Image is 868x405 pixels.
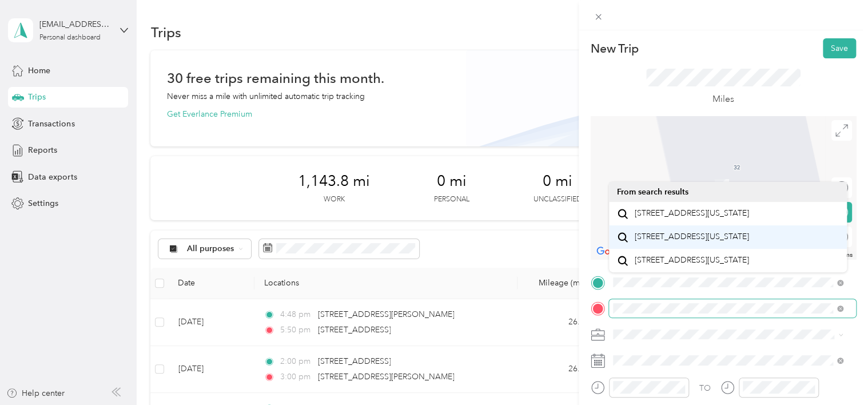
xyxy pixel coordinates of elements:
span: From search results [617,187,688,197]
button: Save [823,38,856,58]
span: [STREET_ADDRESS][US_STATE] [634,232,748,242]
div: TO [699,382,711,394]
a: Open this area in Google Maps (opens a new window) [594,244,631,259]
span: [STREET_ADDRESS][US_STATE] [634,255,748,265]
span: [STREET_ADDRESS][US_STATE] [634,208,748,219]
p: Miles [712,92,734,106]
iframe: Everlance-gr Chat Button Frame [804,341,868,405]
img: Google [594,244,631,259]
p: New Trip [591,41,639,57]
